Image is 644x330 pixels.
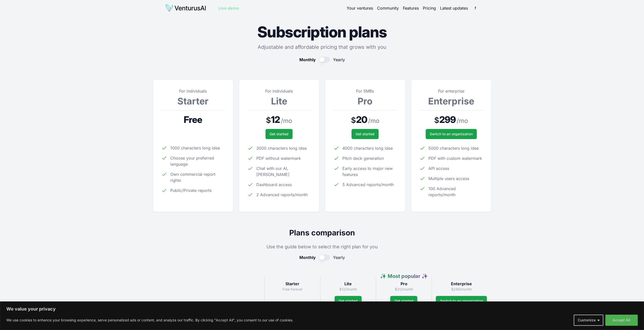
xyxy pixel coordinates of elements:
[403,5,419,11] a: Features
[471,4,480,12] span: f
[247,96,311,106] h3: Lite
[6,317,293,323] p: We use cookies to enhance your browsing experience, serve personalized ads or content, and analyz...
[574,315,603,326] button: Customize
[428,155,482,161] span: PDF with custom watermark
[428,165,449,171] span: API access
[333,96,397,106] h3: Pro
[380,287,427,292] p: $20/month
[256,182,292,188] span: Dashboard access
[339,298,358,303] span: Get started
[439,115,456,125] span: 299
[351,129,379,139] button: Get started
[256,155,301,161] span: PDF without watermark
[380,281,427,287] h3: Pro
[472,5,479,12] button: f
[356,131,375,137] span: Get started
[153,24,491,39] h1: Subscription plans
[426,129,477,139] a: Switch to an organization
[153,228,491,237] h2: Plans comparison
[347,5,373,11] a: Your ventures
[153,243,491,250] p: Use the guide below to select the right plan for you
[153,43,491,51] p: Adjustable and affordable pricing that grows with you
[256,145,307,151] span: 3000 characters long idea
[342,155,384,161] span: Pitch deck generation
[419,88,483,94] p: For enterprise
[6,306,638,312] p: We value your privacy
[457,117,468,125] span: / mo
[342,145,393,151] span: 4000 characters long idea
[333,57,345,63] span: Yearly
[436,287,487,292] p: $299/month
[271,115,280,125] span: 12
[299,57,316,63] span: Monthly
[436,296,487,306] a: Switch to an organization
[335,296,362,306] button: Get started
[380,273,428,279] span: ✨ Most popular ✨
[436,281,487,287] h3: Enterprise
[265,129,293,139] button: Get started
[184,115,202,125] span: Free
[170,155,225,167] span: Choose your preferred language
[342,182,394,188] span: 5 Advanced reports/month
[266,116,271,125] span: $
[269,287,316,292] p: Free forever
[351,116,356,125] span: $
[161,96,225,106] h3: Starter
[324,287,372,292] p: $12/month
[256,165,311,178] span: Chat with our AI, [PERSON_NAME]
[342,165,397,178] span: Early access to major new features
[428,145,479,151] span: 5000 characters long idea
[428,186,483,198] span: 100 Advanced reports/month
[256,192,308,198] span: 2 Advanced reports/month
[440,5,468,11] a: Latest updates
[170,187,212,193] span: Public/Private reports
[165,4,206,12] img: logo
[423,5,436,11] a: Pricing
[281,117,292,125] span: / mo
[368,117,379,125] span: / mo
[269,131,288,137] span: Get started
[394,298,413,303] span: Get started
[333,88,397,94] p: For SMBs
[161,88,225,94] p: For individuals
[428,175,469,182] span: Multiple users access
[377,5,399,11] a: Community
[434,116,439,125] span: $
[324,281,372,287] h3: Lite
[170,171,225,183] span: Own commercial report rights
[356,115,367,125] span: 20
[390,296,417,306] button: Get started
[170,145,220,151] span: 1000 characters long idea
[269,281,316,287] h3: Starter
[218,5,239,11] a: Live demo
[299,254,316,260] span: Monthly
[247,88,311,94] p: For individuals
[419,96,483,106] h3: Enterprise
[333,254,345,260] span: Yearly
[605,315,638,326] button: Accept All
